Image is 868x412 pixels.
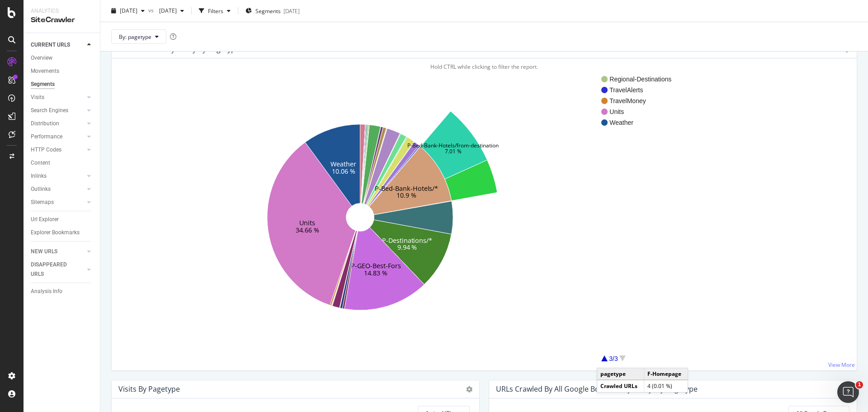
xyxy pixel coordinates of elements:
[31,145,85,155] a: HTTP Codes
[31,145,61,155] div: HTTP Codes
[597,368,644,380] td: pagetype
[31,93,44,102] div: Visits
[856,381,863,388] span: 1
[31,171,47,181] div: Inlinks
[609,118,671,127] span: Weather
[31,40,85,50] a: CURRENT URLS
[31,260,85,279] a: DISAPPEARED URLS
[255,7,281,14] span: Segments
[351,261,401,270] text: P-GEO-Best-Fors
[31,228,94,237] a: Explorer Bookmarks
[31,215,59,224] div: Url Explorer
[609,75,671,84] span: Regional-Destinations
[31,158,50,168] div: Content
[609,107,671,116] span: Units
[375,184,439,192] text: P-Bed-Bank-Hotels/*
[445,147,462,155] text: 7.01 %
[31,228,80,237] div: Explorer Bookmarks
[31,247,85,256] a: NEW URLS
[396,191,416,199] text: 10.9 %
[430,63,538,71] span: Hold CTRL while clicking to filter the report.
[31,247,57,256] div: NEW URLS
[31,158,94,168] a: Content
[609,85,671,95] span: TravelAlerts
[242,4,303,18] button: Segments[DATE]
[111,29,166,44] button: By: pagetype
[31,106,85,115] a: Search Engines
[466,386,472,393] i: Options
[31,40,70,50] div: CURRENT URLS
[120,7,137,14] span: 2025 Sep. 23rd
[332,167,355,175] text: 10.06 %
[31,185,51,194] div: Outlinks
[31,66,94,76] a: Movements
[644,380,688,392] td: 4 (0.01 %)
[119,33,151,40] span: By: pagetype
[299,218,315,227] text: Units
[31,132,85,142] a: Performance
[31,132,62,142] div: Performance
[31,171,85,181] a: Inlinks
[31,53,52,63] div: Overview
[382,236,433,244] text: P-Destinations/*
[407,142,499,149] text: P-Bed-Bank-Hotels/from-destination
[156,7,177,14] span: 2025 Sep. 21st
[31,215,94,224] a: Url Explorer
[31,106,68,115] div: Search Engines
[208,7,223,14] div: Filters
[31,287,62,296] div: Analysis Info
[108,4,148,18] button: [DATE]
[195,4,234,18] button: Filters
[31,53,94,63] a: Overview
[397,243,417,251] text: 9.94 %
[283,7,300,14] div: [DATE]
[644,368,688,380] td: F-Homepage
[31,15,93,25] div: SiteCrawler
[31,93,85,102] a: Visits
[597,380,644,392] td: Crawled URLs
[156,4,188,18] button: [DATE]
[609,96,671,105] span: TravelMoney
[31,80,55,89] div: Segments
[31,198,85,207] a: Sitemaps
[330,160,356,168] text: Weather
[609,354,618,363] div: 3/3
[828,361,855,369] a: View More
[31,66,59,76] div: Movements
[31,198,54,207] div: Sitemaps
[31,185,85,194] a: Outlinks
[31,119,59,128] div: Distribution
[31,119,85,128] a: Distribution
[837,381,859,403] iframe: Intercom live chat
[31,260,76,279] div: DISAPPEARED URLS
[364,269,387,277] text: 14.83 %
[31,287,94,296] a: Analysis Info
[496,383,698,395] h4: URLs Crawled by All Google Bots and by Botify, by pagetype
[296,226,319,234] text: 34.66 %
[31,80,94,89] a: Segments
[31,7,93,15] div: Analytics
[118,383,180,395] h4: Visits by pagetype
[148,6,156,14] span: vs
